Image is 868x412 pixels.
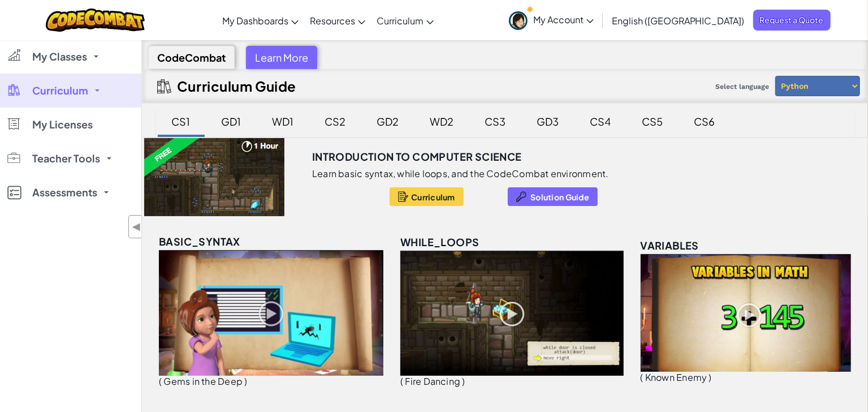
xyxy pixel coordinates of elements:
img: variables_unlocked.png [641,254,851,372]
span: Curriculum [32,85,88,96]
div: WD2 [419,108,465,135]
div: CS4 [579,108,623,135]
span: basic_syntax [159,235,240,248]
span: ) [244,375,247,387]
img: avatar [509,11,528,30]
a: My Dashboards [217,5,304,36]
a: My Account [503,2,599,38]
a: Resources [304,5,371,36]
span: My Licenses [32,119,93,130]
div: GD3 [526,108,571,135]
span: while_loops [400,235,479,248]
span: Select language [711,78,774,95]
div: CS5 [631,108,675,135]
button: Curriculum [390,187,464,206]
h2: Curriculum Guide [177,78,296,94]
span: Curriculum [377,15,424,27]
div: CS3 [474,108,517,135]
span: English ([GEOGRAPHIC_DATA]) [612,15,745,27]
span: ( [641,371,644,383]
img: while_loops_unlocked.png [400,251,623,376]
button: Solution Guide [508,187,598,206]
span: Assessments [32,187,97,198]
div: CS6 [683,108,727,135]
div: CodeCombat [148,46,235,69]
div: CS2 [314,108,357,135]
a: Curriculum [371,5,439,36]
div: Learn More [246,46,317,69]
span: My Account [533,14,594,25]
img: basic_syntax_unlocked.png [159,250,383,376]
span: Teacher Tools [32,153,100,164]
span: Resources [310,15,355,27]
span: ( [159,375,162,387]
span: Gems in the Deep [163,375,243,387]
span: My Dashboards [222,15,288,27]
p: Learn basic syntax, while loops, and the CodeCombat environment. [312,168,609,179]
span: Solution Guide [530,192,589,201]
span: ) [709,371,712,383]
a: English ([GEOGRAPHIC_DATA]) [606,5,750,36]
img: CodeCombat logo [46,8,145,32]
div: GD2 [366,108,411,135]
h3: Introduction to Computer Science [312,148,522,165]
div: CS1 [161,108,202,135]
img: IconCurriculumGuide.svg [157,79,171,93]
span: Fire Dancing [405,375,461,387]
span: My Classes [32,51,87,62]
span: variables [641,239,699,252]
div: WD1 [261,108,305,135]
div: GD1 [210,108,253,135]
span: ◀ [132,218,141,235]
span: ( [400,375,403,387]
span: Known Enemy [645,371,707,383]
span: ) [463,375,465,387]
a: Request a Quote [753,10,831,31]
span: Curriculum [411,192,455,201]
